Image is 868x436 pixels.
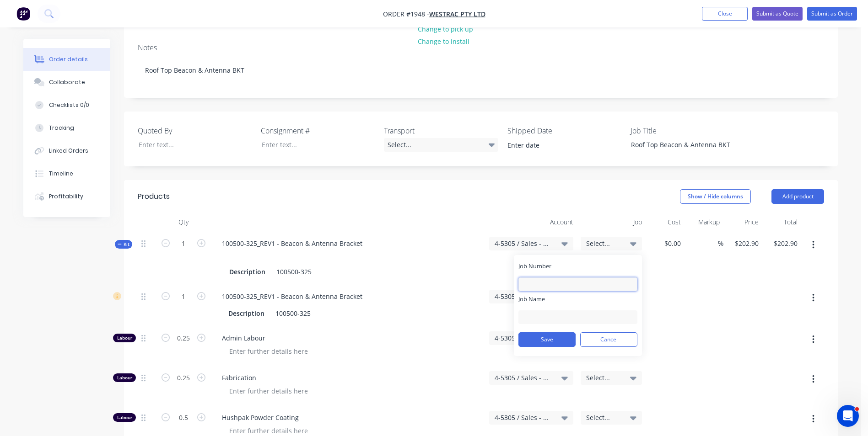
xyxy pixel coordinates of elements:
[518,262,637,271] label: Job Number
[495,292,552,301] span: 4-5305 / Sales - Manufacturing Other - Interco
[113,373,136,382] div: Labour
[49,78,85,86] div: Collaborate
[23,48,110,71] button: Order details
[225,307,268,320] div: Description
[495,239,552,248] span: 4-5305 / Sales - Manufacturing Other - Interco
[383,10,429,18] span: Order #1948 -
[580,332,637,347] button: Cancel
[649,239,681,248] span: $0.00
[680,189,751,204] button: Show / Hide columns
[23,94,110,117] button: Checklists 0/0
[718,238,723,249] span: %
[138,125,252,136] label: Quoted By
[156,213,211,231] div: Qty
[762,213,801,231] div: Total
[384,125,498,136] label: Transport
[429,10,485,18] a: WesTrac Pty Ltd
[752,7,803,21] button: Submit as Quote
[273,265,315,278] div: 100500-325
[215,237,370,250] div: 100500-325_REV1 - Beacon & Antenna Bracket
[837,405,859,427] iframe: Intercom live chat
[272,307,314,320] div: 100500-325
[23,185,110,208] button: Profitability
[586,239,621,248] span: Select...
[49,55,88,64] div: Order details
[23,162,110,185] button: Timeline
[495,373,552,383] span: 4-5305 / Sales - Manufacturing Other - Interco
[49,101,89,109] div: Checklists 0/0
[138,56,824,84] div: Roof Top Beacon & Antenna BKT
[413,35,474,48] button: Change to install
[113,334,136,342] div: Labour
[115,240,132,249] button: Kit
[586,413,621,422] span: Select...
[215,290,370,303] div: 100500-325_REV1 - Beacon & Antenna Bracket
[807,7,857,21] button: Submit as Order
[138,43,824,52] div: Notes
[222,333,482,343] span: Admin Labour
[723,213,762,231] div: Price
[113,413,136,422] div: Labour
[518,295,637,303] label: Job Name
[495,413,552,422] span: 4-5305 / Sales - Manufacturing Other - Interco
[138,191,170,202] div: Products
[624,138,738,151] div: Roof Top Beacon & Antenna BKT
[586,373,621,383] span: Select...
[222,413,482,422] span: Hushpak Powder Coating
[49,124,74,132] div: Tracking
[23,71,110,94] button: Collaborate
[23,117,110,139] button: Tracking
[685,213,723,231] div: Markup
[413,22,478,35] button: Change to pick up
[646,213,685,231] div: Cost
[49,170,73,178] div: Timeline
[485,213,577,231] div: Account
[501,138,615,152] input: Enter date
[631,125,745,136] label: Job Title
[261,125,375,136] label: Consignment #
[49,192,83,201] div: Profitability
[507,125,622,136] label: Shipped Date
[226,265,269,278] div: Description
[23,139,110,162] button: Linked Orders
[702,7,748,21] button: Close
[495,333,552,343] span: 4-5305 / Sales - Manufacturing Other - Interco
[49,147,88,155] div: Linked Orders
[16,7,30,21] img: Factory
[118,241,129,248] span: Kit
[518,332,576,347] button: Save
[771,189,824,204] button: Add product
[222,373,482,383] span: Fabrication
[577,213,646,231] div: Job
[384,138,498,152] div: Select...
